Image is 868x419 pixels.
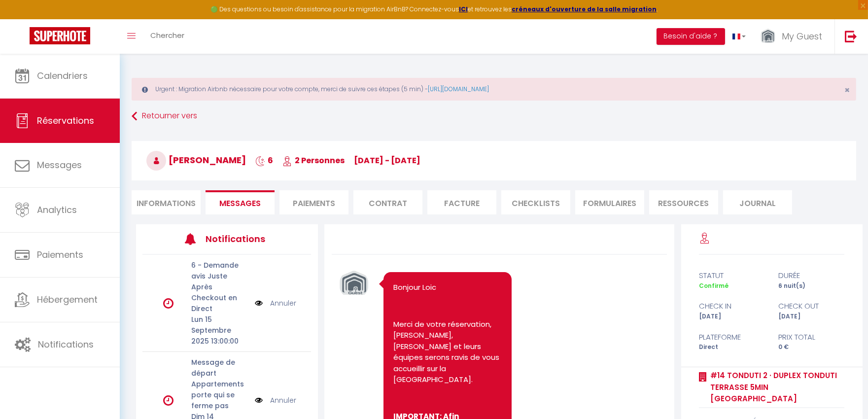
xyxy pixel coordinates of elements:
[772,270,851,281] div: durée
[206,228,276,250] h3: Notifications
[657,28,725,45] button: Besoin d'aide ?
[191,357,248,411] p: Message de départ Appartements porte qui se ferme pas
[132,190,201,214] li: Informations
[37,204,77,216] span: Analytics
[761,28,775,45] img: ...
[772,281,851,291] div: 6 nuit(s)
[845,30,857,42] img: logout
[150,30,184,40] span: Chercher
[191,314,248,347] p: Lun 15 Septembre 2025 13:00:00
[279,190,348,214] li: Paiements
[393,282,502,293] p: Bonjour Loic
[501,190,570,214] li: CHECKLISTS
[693,270,772,281] div: statut
[772,300,851,312] div: check out
[782,30,822,42] span: My Guest
[132,78,856,101] div: Urgent : Migration Airbnb nécessaire pour votre compte, merci de suivre ces étapes (5 min) -
[693,300,772,312] div: check in
[772,331,851,343] div: Prix total
[649,190,718,214] li: Ressources
[826,375,861,412] iframe: Chat
[255,395,263,406] img: NO IMAGE
[37,114,94,127] span: Réservations
[270,298,296,309] a: Annuler
[37,159,82,171] span: Messages
[282,155,345,166] span: 2 Personnes
[255,155,273,166] span: 6
[219,198,261,209] span: Messages
[191,260,248,314] p: 6 - Demande avis Juste Après Checkout en Direct
[353,190,422,214] li: Contrat
[707,370,844,405] a: #14 Tonduti 2 · Duplex Tonduti terrasse 5min [GEOGRAPHIC_DATA]
[255,298,263,309] img: NO IMAGE
[37,248,83,261] span: Paiements
[146,154,246,166] span: [PERSON_NAME]
[427,190,496,214] li: Facture
[30,27,90,44] img: Super Booking
[143,19,192,54] a: Chercher
[844,86,850,95] button: Close
[132,107,856,125] a: Retourner vers
[512,5,657,13] a: créneaux d'ouverture de la salle migration
[339,270,369,299] img: 16745796046663.png
[393,319,502,385] p: Merci de votre réservation, [PERSON_NAME], [PERSON_NAME] et leurs équipes serons ravis de vous ac...
[38,338,94,350] span: Notifications
[723,190,792,214] li: Journal
[753,19,834,54] a: ... My Guest
[693,343,772,352] div: Direct
[37,70,88,82] span: Calendriers
[8,4,37,34] button: Ouvrir le widget de chat LiveChat
[693,312,772,321] div: [DATE]
[575,190,644,214] li: FORMULAIRES
[772,343,851,352] div: 0 €
[37,293,98,306] span: Hébergement
[844,84,850,96] span: ×
[354,155,420,166] span: [DATE] - [DATE]
[699,281,729,290] span: Confirmé
[693,331,772,343] div: Plateforme
[270,395,296,406] a: Annuler
[772,312,851,321] div: [DATE]
[459,5,468,13] a: ICI
[428,85,489,93] a: [URL][DOMAIN_NAME]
